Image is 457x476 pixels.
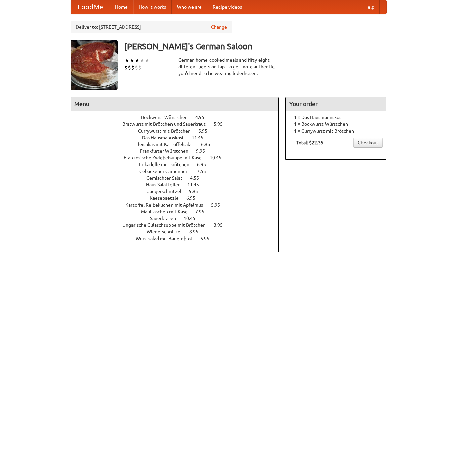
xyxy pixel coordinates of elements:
span: Currywurst mit Brötchen [138,128,197,134]
a: Who we are [172,0,207,14]
span: Gemischter Salat [146,175,189,181]
a: Frankfurter Würstchen 9.95 [140,148,218,154]
span: 6.95 [197,162,213,167]
span: 4.95 [195,115,211,120]
li: ★ [145,57,150,64]
a: Französische Zwiebelsuppe mit Käse 10.45 [124,155,234,160]
span: Fleishkas mit Kartoffelsalat [135,142,200,147]
li: ★ [129,57,135,64]
li: ★ [140,57,145,64]
span: 5.95 [214,121,229,127]
a: Bockwurst Würstchen 4.95 [141,115,217,120]
li: 1 × Currywurst mit Brötchen [289,127,383,134]
span: Kartoffel Reibekuchen mit Apfelmus [125,202,210,208]
li: 1 × Bockwurst Würstchen [289,121,383,127]
a: Fleishkas mit Kartoffelsalat 6.95 [135,142,223,147]
li: $ [128,64,131,71]
a: Das Hausmannskost 11.45 [142,135,216,140]
span: 6.95 [186,195,202,201]
a: Frikadelle mit Brötchen 6.95 [139,162,219,167]
span: 4.55 [190,175,206,181]
li: $ [138,64,141,71]
span: Frikadelle mit Brötchen [139,162,196,167]
span: 9.95 [189,189,205,194]
span: 7.95 [195,209,211,214]
div: German home-cooked meals and fifty-eight different beers on tap. To get more authentic, you'd nee... [178,57,279,77]
span: Gebackener Camenbert [139,169,196,174]
a: Wienerschnitzel 8.95 [147,229,211,234]
li: $ [135,64,138,71]
a: Sauerbraten 10.45 [150,216,208,221]
span: 7.55 [197,169,213,174]
span: 5.95 [211,202,227,208]
li: 1 × Das Hausmannskost [289,114,383,121]
span: Maultaschen mit Käse [141,209,194,214]
a: Gemischter Salat 4.55 [146,175,212,181]
span: Bratwurst mit Brötchen und Sauerkraut [122,121,213,127]
a: Ungarische Gulaschsuppe mit Brötchen 3.95 [122,222,235,228]
a: Kartoffel Reibekuchen mit Apfelmus 5.95 [125,202,232,208]
span: 8.95 [189,229,205,234]
a: Home [110,0,133,14]
span: 5.95 [198,128,214,134]
div: Deliver to: [STREET_ADDRESS] [71,21,232,33]
a: Wurstsalad mit Bauernbrot 6.95 [136,236,222,241]
a: FoodMe [71,0,110,14]
li: $ [124,64,128,71]
span: Sauerbraten [150,216,183,221]
li: ★ [135,57,140,64]
a: Help [359,0,380,14]
a: Recipe videos [207,0,247,14]
a: Checkout [353,138,383,148]
span: Wurstsalad mit Bauernbrot [136,236,199,241]
a: Jaegerschnitzel 9.95 [147,189,211,194]
a: Haus Salatteller 11.45 [146,182,212,187]
a: Change [211,24,227,30]
span: Bockwurst Würstchen [141,115,194,120]
a: Gebackener Camenbert 7.55 [139,169,219,174]
h3: [PERSON_NAME]'s German Saloon [124,40,387,53]
span: Wienerschnitzel [147,229,188,234]
span: 10.45 [184,216,202,221]
span: 11.45 [192,135,210,140]
h4: Your order [286,97,386,111]
img: angular.jpg [71,40,118,90]
span: Ungarische Gulaschsuppe mit Brötchen [122,222,213,228]
span: 3.95 [214,222,229,228]
span: Jaegerschnitzel [147,189,188,194]
a: Bratwurst mit Brötchen und Sauerkraut 5.95 [122,121,235,127]
a: Kaesepaetzle 6.95 [150,195,208,201]
b: Total: $22.35 [296,140,323,145]
span: Haus Salatteller [146,182,186,187]
a: How it works [133,0,172,14]
span: Französische Zwiebelsuppe mit Käse [124,155,208,160]
span: 9.95 [196,148,212,154]
span: Das Hausmannskost [142,135,191,140]
span: Frankfurter Würstchen [140,148,195,154]
span: 6.95 [201,142,217,147]
span: 11.45 [187,182,206,187]
li: ★ [124,57,129,64]
span: 6.95 [200,236,216,241]
a: Currywurst mit Brötchen 5.95 [138,128,220,134]
h4: Menu [71,97,279,111]
span: Kaesepaetzle [150,195,185,201]
a: Maultaschen mit Käse 7.95 [141,209,217,214]
li: $ [131,64,135,71]
span: 10.45 [210,155,228,160]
